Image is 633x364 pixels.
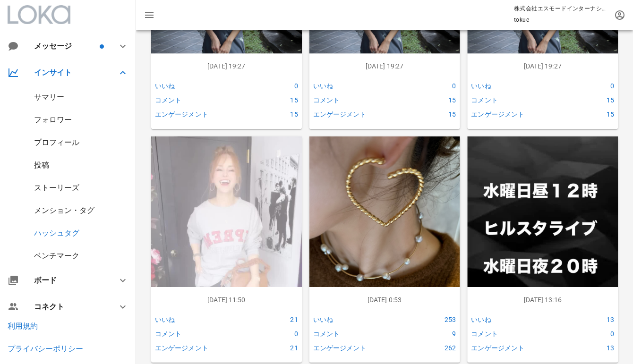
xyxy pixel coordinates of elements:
[567,79,616,93] div: 0
[311,93,409,107] div: コメント
[469,93,567,107] div: コメント
[469,327,567,341] div: コメント
[251,341,300,355] div: 21
[34,68,106,77] div: インサイト
[34,42,98,51] div: メッセージ
[567,93,616,107] div: 15
[514,4,608,13] p: 株式会社エスモードインターナショナル
[317,295,453,305] p: [DATE] 0:53
[34,206,94,215] a: メンション・タグ
[8,344,83,353] a: プライバシーポリシー
[251,313,300,327] div: 21
[153,107,251,121] div: エンゲージメント
[317,61,453,71] p: [DATE] 19:27
[153,313,251,327] div: いいね
[153,327,251,341] div: コメント
[409,327,458,341] div: 9
[153,79,251,93] div: いいね
[100,44,104,49] span: バッジ
[409,93,458,107] div: 15
[469,107,567,121] div: エンゲージメント
[311,313,409,327] div: いいね
[251,107,300,121] div: 15
[469,341,567,355] div: エンゲージメント
[34,276,106,285] div: ボード
[409,341,458,355] div: 262
[311,341,409,355] div: エンゲージメント
[409,107,458,121] div: 15
[153,341,251,355] div: エンゲージメント
[567,107,616,121] div: 15
[34,229,79,237] a: ハッシュタグ
[34,302,106,311] div: コネクト
[34,251,79,260] a: ベンチマーク
[153,93,251,107] div: コメント
[409,313,458,327] div: 253
[311,327,409,341] div: コメント
[34,183,79,192] a: ストーリーズ
[311,79,409,93] div: いいね
[251,79,300,93] div: 0
[34,93,64,102] a: サマリー
[34,161,49,169] a: 投稿
[251,93,300,107] div: 15
[567,327,616,341] div: 0
[514,15,608,25] p: tokue
[251,327,300,341] div: 0
[159,61,294,71] p: [DATE] 19:27
[469,313,567,327] div: いいね
[475,61,610,71] p: [DATE] 19:27
[34,138,79,147] a: プロフィール
[34,115,72,124] a: フォロワー
[567,313,616,327] div: 13
[469,79,567,93] div: いいね
[8,322,38,330] a: 利用規約
[567,341,616,355] div: 13
[311,107,409,121] div: エンゲージメント
[409,79,458,93] div: 0
[475,295,610,305] p: [DATE] 13:16
[309,136,460,337] img: 539823542_18536878015053531_1941523934210326504_n.jpg
[159,295,294,305] p: [DATE] 11:50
